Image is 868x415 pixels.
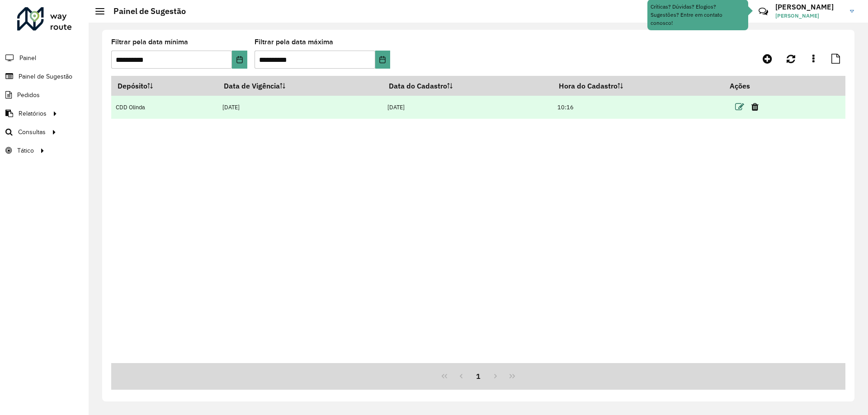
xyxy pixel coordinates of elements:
[735,101,744,113] a: Editar
[382,96,552,119] td: [DATE]
[17,90,40,100] span: Pedidos
[754,2,773,21] a: Contato Rápido
[751,101,759,113] a: Excluir
[232,51,247,69] button: Choose Date
[470,368,487,385] button: 1
[17,146,34,155] span: Tático
[775,3,843,11] h3: [PERSON_NAME]
[552,76,723,96] th: Hora do Cadastro
[19,53,36,63] span: Painel
[111,96,217,119] td: CDD Olinda
[375,51,390,69] button: Choose Date
[18,127,46,137] span: Consultas
[111,76,217,96] th: Depósito
[651,3,745,27] div: Críticas? Dúvidas? Elogios? Sugestões? Entre em contato conosco!
[255,37,333,47] label: Filtrar pela data máxima
[552,96,723,119] td: 10:16
[382,76,552,96] th: Data do Cadastro
[19,72,72,81] span: Painel de Sugestão
[104,6,186,16] h2: Painel de Sugestão
[19,109,47,118] span: Relatórios
[217,96,382,119] td: [DATE]
[723,76,778,95] th: Ações
[217,76,382,96] th: Data de Vigência
[775,12,843,20] span: [PERSON_NAME]
[111,37,188,47] label: Filtrar pela data mínima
